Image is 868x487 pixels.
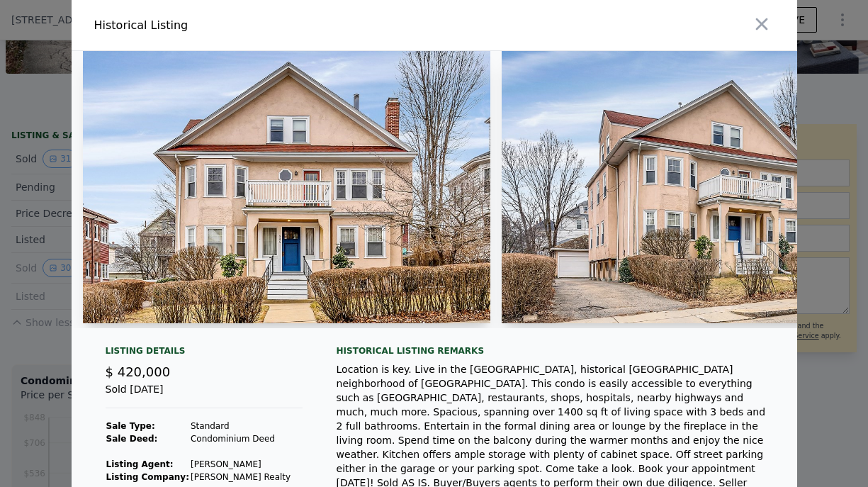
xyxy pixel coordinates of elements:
span: $ 420,000 [106,364,171,379]
div: Historical Listing [94,17,429,34]
img: Property Img [83,51,491,323]
strong: Sale Type: [106,421,155,431]
td: Condominium Deed [190,432,291,445]
div: Sold [DATE] [106,382,303,408]
td: Standard [190,420,291,432]
strong: Listing Company: [106,472,189,482]
div: Listing Details [106,345,303,362]
td: [PERSON_NAME] [190,458,291,471]
strong: Sale Deed: [106,434,158,444]
div: Historical Listing remarks [337,345,774,357]
td: [PERSON_NAME] Realty [190,471,291,483]
strong: Listing Agent: [106,459,174,469]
